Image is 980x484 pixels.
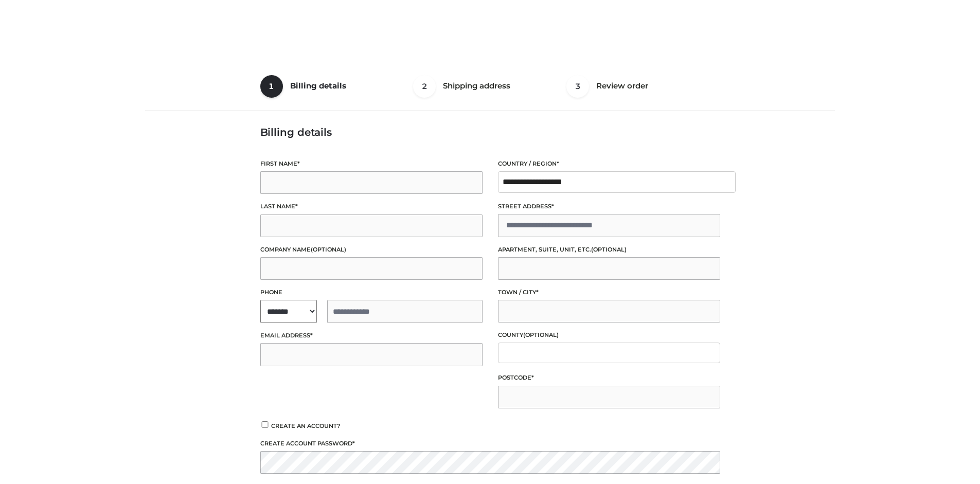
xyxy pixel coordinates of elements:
span: Shipping address [443,81,510,91]
label: Town / City [498,288,720,297]
span: 3 [566,75,589,98]
span: Review order [596,81,648,91]
span: (optional) [523,331,559,338]
span: 1 [260,75,283,98]
label: County [498,330,720,340]
span: (optional) [591,246,627,253]
label: Street address [498,202,720,211]
span: (optional) [311,246,346,253]
label: First name [260,159,483,169]
input: Create an account? [260,421,270,428]
label: Email address [260,331,483,340]
label: Last name [260,202,483,211]
span: Billing details [290,81,346,91]
label: Postcode [498,373,720,383]
label: Create account password [260,439,720,449]
span: 2 [413,75,436,98]
span: Create an account? [271,422,341,429]
h3: Billing details [260,126,720,138]
label: Apartment, suite, unit, etc. [498,245,720,255]
label: Country / Region [498,159,720,169]
label: Company name [260,245,483,255]
label: Phone [260,288,483,297]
